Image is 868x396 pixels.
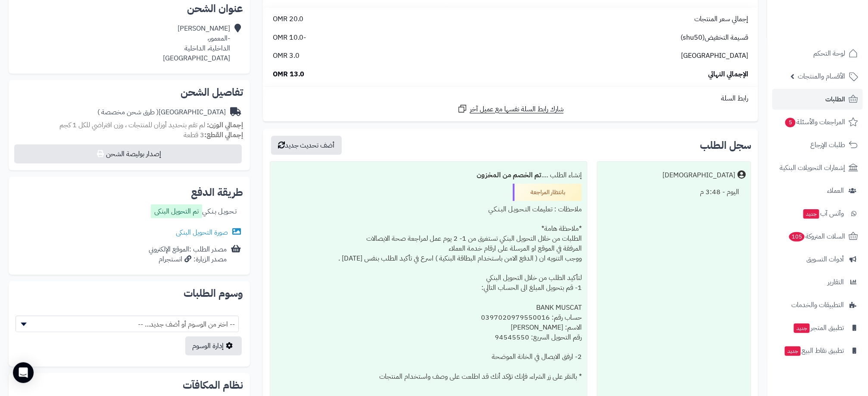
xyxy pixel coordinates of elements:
[802,207,844,220] span: وآتس آب
[803,209,819,219] span: جديد
[14,145,242,163] button: إصدار بوليصة الشحن
[273,33,306,43] span: -10.0 OMR
[772,180,863,201] a: العملاء
[681,33,748,43] span: قسيمة التخفيض(shu50)
[16,316,239,332] span: -- اختر من الوسوم أو أضف جديد... --
[772,226,863,247] a: السلات المتروكة105
[772,157,863,178] a: إشعارات التحويلات البنكية
[513,184,582,201] div: بانتظار المراجعة
[791,299,844,311] span: التطبيقات والخدمات
[793,322,844,334] span: تطبيق المتجر
[97,107,226,117] div: [GEOGRAPHIC_DATA]
[772,249,863,270] a: أدوات التسويق
[772,112,863,132] a: المراجعات والأسئلة5
[207,120,243,130] strong: إجمالي الوزن:
[798,70,845,82] span: الأقسام والمنتجات
[59,120,205,130] span: لم تقم بتحديد أوزان للمنتجات ، وزن افتراضي للكل 1 كجم
[827,276,844,288] span: التقارير
[785,118,796,127] span: 5
[785,346,801,356] span: جديد
[827,185,844,197] span: العملاء
[772,340,863,361] a: تطبيق نقاط البيعجديد
[772,272,863,292] a: التقارير
[772,89,863,110] a: الطلبات
[603,184,746,201] div: اليوم - 3:48 م
[784,345,844,357] span: تطبيق نقاط البيع
[681,51,748,61] span: [GEOGRAPHIC_DATA]
[184,130,243,140] small: 3 قطعة
[813,47,845,60] span: لوحة التحكم
[13,362,34,383] div: Open Intercom Messenger
[662,170,735,180] div: [DEMOGRAPHIC_DATA]
[708,69,748,79] span: الإجمالي النهائي
[275,167,582,184] div: إنشاء الطلب ....
[700,140,751,151] h3: سجل الطلب
[204,130,243,140] strong: إجمالي القطع:
[772,43,863,64] a: لوحة التحكم
[457,104,564,114] a: شارك رابط السلة نفسها مع عميل آخر
[266,94,755,104] div: رابط السلة
[151,204,202,218] label: تم التحويل البنكى
[163,24,230,63] div: [PERSON_NAME] -المعمور، الداخلية، الداخلية [GEOGRAPHIC_DATA]
[191,187,243,198] h2: طريقة الدفع
[16,87,243,97] h2: تفاصيل الشحن
[825,93,845,105] span: الطلبات
[470,104,564,114] span: شارك رابط السلة نفسها مع عميل آخر
[788,230,845,242] span: السلات المتروكة
[185,336,242,355] a: إدارة الوسوم
[16,380,243,390] h2: نظام المكافآت
[97,107,159,117] span: ( طرق شحن مخصصة )
[271,136,342,155] button: أضف تحديث جديد
[789,232,805,242] span: 105
[176,227,243,238] a: صورة التحويل البنكى
[810,139,845,151] span: طلبات الإرجاع
[151,204,237,220] div: تـحـويـل بـنـكـي
[794,324,810,333] span: جديد
[149,245,227,264] div: مصدر الطلب :الموقع الإلكتروني
[149,255,227,264] div: مصدر الزيارة: انستجرام
[477,170,541,180] b: تم الخصم من المخزون
[273,14,304,24] span: 20.0 OMR
[780,162,845,174] span: إشعارات التحويلات البنكية
[772,317,863,338] a: تطبيق المتجرجديد
[694,14,748,24] span: إجمالي سعر المنتجات
[16,3,243,14] h2: عنوان الشحن
[273,69,305,79] span: 13.0 OMR
[772,295,863,315] a: التطبيقات والخدمات
[772,203,863,224] a: وآتس آبجديد
[772,135,863,155] a: طلبات الإرجاع
[806,253,844,265] span: أدوات التسويق
[784,116,845,128] span: المراجعات والأسئلة
[16,288,243,299] h2: وسوم الطلبات
[809,24,860,42] img: logo-2.png
[273,51,300,61] span: 3.0 OMR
